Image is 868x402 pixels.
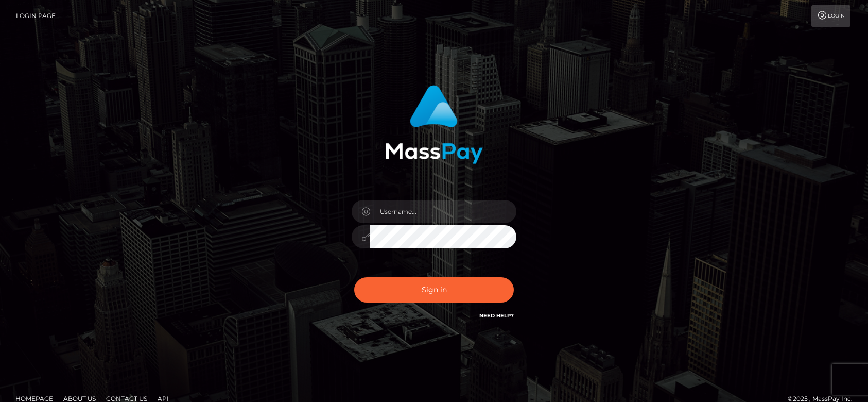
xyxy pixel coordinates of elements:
a: Login [811,5,850,27]
button: Sign in [354,277,514,303]
img: MassPay Login [385,85,483,164]
input: Username... [370,200,516,223]
a: Login Page [16,5,56,27]
a: Need Help? [479,312,514,319]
